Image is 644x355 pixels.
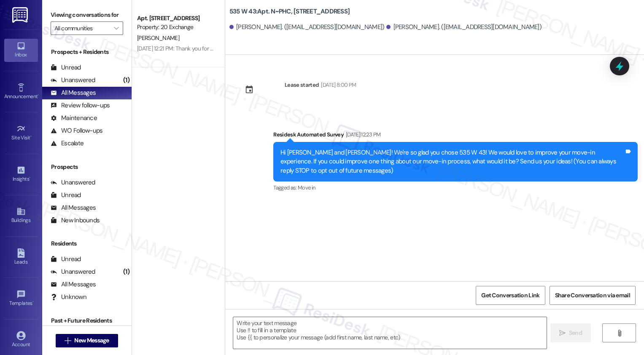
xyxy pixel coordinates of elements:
[51,88,96,97] div: All Messages
[229,23,385,32] div: [PERSON_NAME]. ([EMAIL_ADDRESS][DOMAIN_NAME])
[51,255,81,264] div: Unread
[30,133,32,139] span: •
[51,267,95,276] div: Unanswered
[137,23,215,32] div: Property: 20 Exchange
[42,316,132,325] div: Past + Future Residents
[137,34,179,42] span: [PERSON_NAME]
[229,7,350,16] b: 535 W 43: Apt. N~PHC, [STREET_ADDRESS]
[51,216,100,225] div: New Inbounds
[51,203,96,212] div: All Messages
[4,122,38,144] a: Site Visit •
[280,148,624,175] div: Hi [PERSON_NAME] and [PERSON_NAME]! We're so glad you chose 535 W 43! We would love to improve yo...
[51,293,86,302] div: Unknown
[273,182,638,194] div: Tagged as:
[12,7,30,23] img: ResiDesk Logo
[386,23,542,32] div: [PERSON_NAME]. ([EMAIL_ADDRESS][DOMAIN_NAME])
[114,25,119,32] i: 
[616,330,622,336] i: 
[555,291,630,300] span: Share Conversation via email
[54,21,110,35] input: All communities
[51,178,95,187] div: Unanswered
[4,204,38,227] a: Buildings
[42,163,132,171] div: Prospects
[51,101,110,110] div: Review follow-ups
[137,14,215,23] div: Apt. [STREET_ADDRESS]
[56,334,118,347] button: New Message
[51,8,123,21] label: Viewing conversations for
[481,291,539,300] span: Get Conversation Link
[344,130,380,139] div: [DATE] 12:23 PM
[51,114,97,123] div: Maintenance
[4,163,38,186] a: Insights •
[4,246,38,269] a: Leads
[121,74,132,87] div: (1)
[51,63,81,72] div: Unread
[298,184,315,191] span: Move in
[42,239,132,248] div: Residents
[559,330,566,336] i: 
[42,48,132,56] div: Prospects + Residents
[4,328,38,351] a: Account
[32,299,34,305] span: •
[137,45,515,52] div: [DATE] 12:21 PM: Thank you for contacting our leasing department. A leasing partner will be in to...
[51,139,84,148] div: Escalate
[51,76,95,85] div: Unanswered
[319,80,356,89] div: [DATE] 8:00 PM
[550,323,591,342] button: Send
[38,92,39,98] span: •
[569,328,582,337] span: Send
[4,39,38,61] a: Inbox
[29,175,30,181] span: •
[476,286,545,305] button: Get Conversation Link
[121,265,132,278] div: (1)
[273,130,638,142] div: Residesk Automated Survey
[285,80,319,89] div: Lease started
[550,286,636,305] button: Share Conversation via email
[51,126,102,135] div: WO Follow-ups
[51,191,81,200] div: Unread
[4,287,38,310] a: Templates •
[51,280,96,289] div: All Messages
